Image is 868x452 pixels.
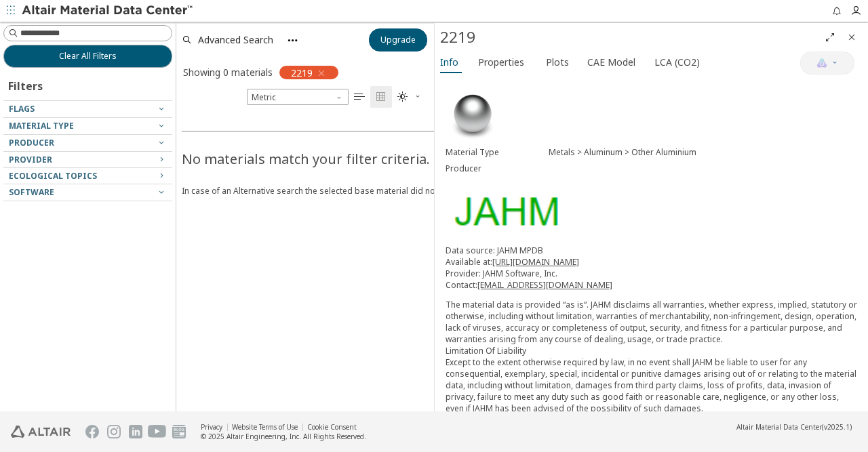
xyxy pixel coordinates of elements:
[587,52,635,73] span: CAE Model
[816,58,827,68] img: AI Copilot
[9,170,97,182] span: Ecological Topics
[736,422,852,432] div: (v2025.1)
[247,89,349,105] div: Unit System
[3,68,50,100] div: Filters
[370,86,392,108] button: Tile View
[654,52,700,73] span: LCA (CO2)
[3,135,172,151] button: Producer
[201,422,222,432] a: Privacy
[11,426,71,438] img: Altair Engineering
[291,66,313,79] span: 2219
[477,279,612,291] a: [EMAIL_ADDRESS][DOMAIN_NAME]
[819,26,841,48] button: Full Screen
[446,245,857,291] p: Data source: JAHM MPDB Available at: Provider: JAHM Software, Inc. Contact:
[478,52,524,73] span: Properties
[9,154,52,165] span: Provider
[59,51,117,62] span: Clear All Filters
[492,256,579,268] a: [URL][DOMAIN_NAME]
[440,26,819,48] div: 2219
[800,52,854,75] button: AI Copilot
[446,163,549,174] div: Producer
[397,91,408,102] i: 
[3,184,172,201] button: Software
[3,118,172,134] button: Material Type
[446,147,549,158] div: Material Type
[546,52,569,73] span: Plots
[247,89,349,105] span: Metric
[9,186,54,198] span: Software
[9,103,35,115] span: Flags
[440,52,458,73] span: Info
[201,432,366,441] div: © 2025 Altair Engineering, Inc. All Rights Reserved.
[446,299,857,414] p: The material data is provided “as is“. JAHM disclaims all warranties, whether express, implied, s...
[198,35,273,45] span: Advanced Search
[3,152,172,168] button: Provider
[736,422,822,432] span: Altair Material Data Center
[349,86,370,108] button: Table View
[369,28,427,52] button: Upgrade
[183,66,273,79] div: Showing 0 materials
[22,4,195,18] img: Altair Material Data Center
[841,26,863,48] button: Close
[354,91,365,102] i: 
[232,422,298,432] a: Website Terms of Use
[9,137,54,148] span: Producer
[376,91,387,102] i: 
[446,188,565,234] img: Logo - Provider
[3,45,172,68] button: Clear All Filters
[3,168,172,184] button: Ecological Topics
[307,422,357,432] a: Cookie Consent
[446,87,500,142] img: Material Type Image
[380,35,416,45] span: Upgrade
[392,86,427,108] button: Theme
[549,147,857,158] div: Metals > Aluminum > Other Aluminium
[9,120,74,131] span: Material Type
[3,101,172,117] button: Flags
